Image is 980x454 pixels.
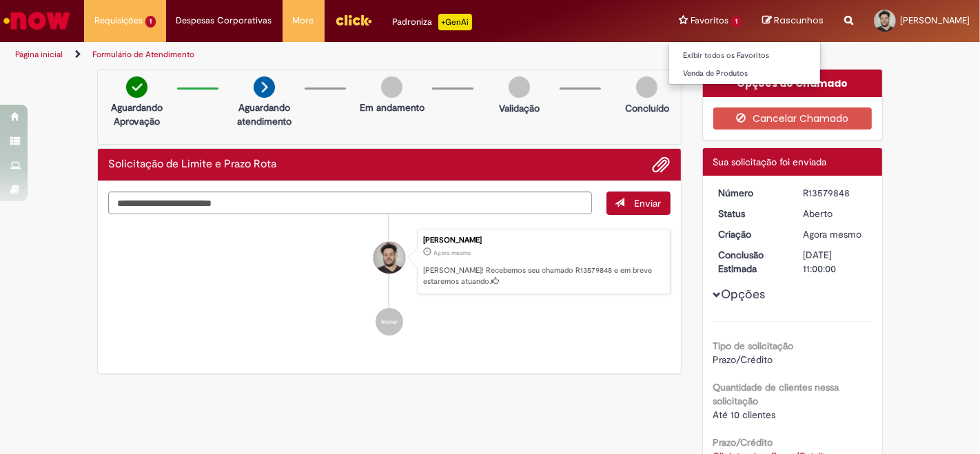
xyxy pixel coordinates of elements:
[423,236,663,245] div: [PERSON_NAME]
[423,265,663,287] p: [PERSON_NAME]! Recebemos seu chamado R13579848 e em breve estaremos atuando.
[803,186,867,200] div: R13579848
[15,49,63,60] a: Página inicial
[438,14,472,30] p: +GenAi
[145,16,156,28] span: 1
[708,227,793,241] dt: Criação
[708,248,793,276] dt: Conclusão Estimada
[762,14,824,28] a: Rascunhos
[293,14,314,28] span: More
[176,14,272,28] span: Despesas Corporativas
[499,101,540,115] p: Validação
[360,101,425,114] p: Em andamento
[509,76,530,98] img: img-circle-grey.png
[803,228,861,240] time: 30/09/2025 08:54:35
[625,101,669,115] p: Concluído
[1,7,72,34] img: ServiceNow
[668,41,821,85] ul: Favoritos
[374,242,405,274] div: Gustavo Alves Rosa
[254,76,275,98] img: arrow-next.png
[606,192,671,215] button: Enviar
[713,156,827,168] span: Sua solicitação foi enviada
[433,249,471,257] time: 30/09/2025 08:54:35
[708,186,793,200] dt: Número
[231,101,298,128] p: Aguardando atendimento
[126,76,147,98] img: check-circle-green.png
[108,229,671,295] li: Gustavo Alves Rosa
[636,76,657,98] img: img-circle-grey.png
[803,227,867,241] div: 30/09/2025 08:54:35
[103,101,170,128] p: Aguardando Aprovação
[713,409,776,421] span: Até 10 clientes
[635,197,662,209] span: Enviar
[803,228,861,240] span: Agora mesmo
[108,158,276,171] h2: Solicitação de Limite e Prazo Rota Histórico de tíquete
[433,249,471,257] span: Agora mesmo
[335,10,372,30] img: click_logo_yellow_360x200.png
[10,42,643,68] ul: Trilhas de página
[713,353,773,366] span: Prazo/Crédito
[653,156,671,174] button: Adicionar anexos
[92,49,194,60] a: Formulário de Atendimento
[713,107,872,130] button: Cancelar Chamado
[713,381,839,407] b: Quantidade de clientes nessa solicitação
[900,14,970,26] span: [PERSON_NAME]
[691,14,728,28] span: Favoritos
[108,215,671,350] ul: Histórico de tíquete
[713,340,794,352] b: Tipo de solicitação
[381,76,402,98] img: img-circle-grey.png
[731,16,742,28] span: 1
[774,14,824,27] span: Rascunhos
[803,248,867,276] div: [DATE] 11:00:00
[94,14,143,28] span: Requisições
[669,66,821,81] a: Venda de Produtos
[803,207,867,220] div: Aberto
[669,48,821,63] a: Exibir todos os Favoritos
[713,436,773,448] b: Prazo/Crédito
[108,192,592,214] textarea: Digite sua mensagem aqui...
[393,14,472,30] div: Padroniza
[708,207,793,220] dt: Status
